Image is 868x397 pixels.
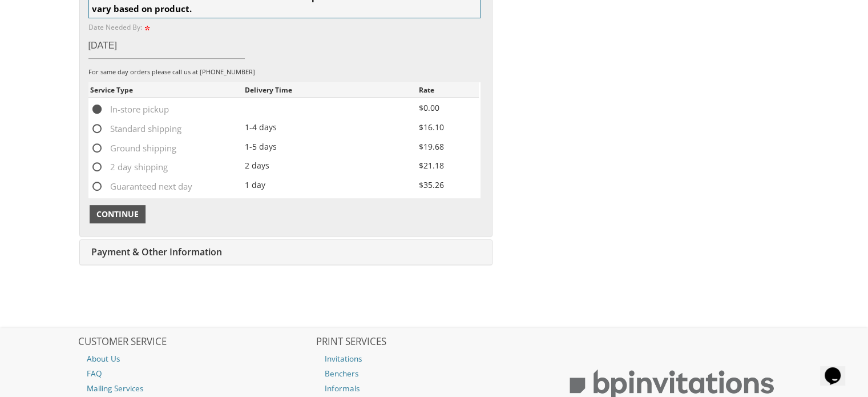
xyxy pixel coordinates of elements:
div: Service Type [90,85,245,95]
h2: PRINT SERVICES [316,336,552,348]
a: Mailing Services [78,381,314,396]
div: $0.00 [419,102,477,114]
div: 1 day [245,179,419,191]
img: pc_icon_required.gif [144,26,150,31]
span: Standard shipping [90,122,181,136]
h2: CUSTOMER SERVICE [78,336,314,348]
div: 1-4 days [245,121,419,134]
span: Guaranteed next day [90,179,192,194]
span: Ground shipping [90,141,176,155]
div: Rate [419,85,477,95]
div: $35.26 [419,179,477,191]
a: About Us [78,351,314,366]
div: 1-5 days [245,141,419,153]
iframe: chat widget [820,351,857,386]
span: 2 day shipping [90,160,168,174]
a: FAQ [78,366,314,381]
button: Continue [90,205,146,223]
a: Informals [316,381,552,396]
a: Benchers [316,366,552,381]
span: Continue [96,208,139,220]
span: Payment & Other Information [88,246,222,258]
a: Invitations [316,351,552,366]
div: $16.10 [419,121,477,134]
div: Delivery Time [245,85,419,95]
div: $19.68 [419,141,477,153]
label: Date Needed By: [88,22,152,32]
span: In-store pickup [90,102,169,117]
div: For same day orders please call us at [PHONE_NUMBER] [88,67,481,77]
div: 2 days [245,159,419,172]
div: $21.18 [419,159,477,172]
